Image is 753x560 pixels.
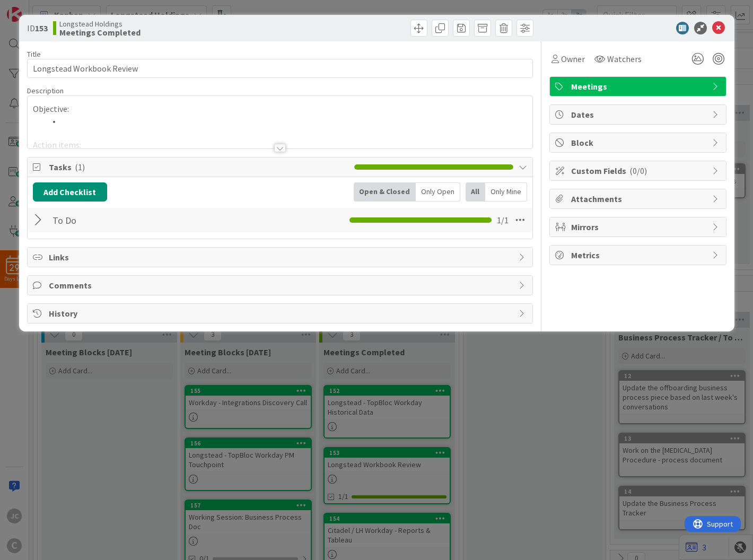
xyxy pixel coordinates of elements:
div: Only Open [416,182,460,202]
span: Tasks [49,161,349,173]
label: Title [27,49,41,59]
span: Block [571,136,707,149]
b: Meetings Completed [59,28,141,37]
input: Add Checklist... [49,211,261,230]
div: Only Mine [485,182,527,202]
button: Add Checklist [33,182,107,202]
span: Custom Fields [571,164,707,177]
span: Metrics [571,249,707,261]
div: All [466,182,485,202]
input: type card name here... [27,59,533,78]
span: ( 1 ) [75,162,85,172]
span: Longstead Holdings [59,20,141,28]
span: Meetings [571,80,707,93]
span: Owner [561,52,585,65]
span: Links [49,251,513,264]
span: Mirrors [571,221,707,233]
span: Support [22,2,48,14]
p: Objective: [33,103,527,115]
span: Attachments [571,192,707,205]
span: Comments [49,279,513,292]
span: Dates [571,108,707,121]
span: History [49,307,513,320]
span: Description [27,86,64,95]
span: Watchers [607,52,642,65]
span: ( 0/0 ) [629,165,647,176]
div: Open & Closed [354,182,416,202]
b: 153 [35,23,48,33]
span: ID [27,22,48,34]
span: 1 / 1 [497,214,509,226]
